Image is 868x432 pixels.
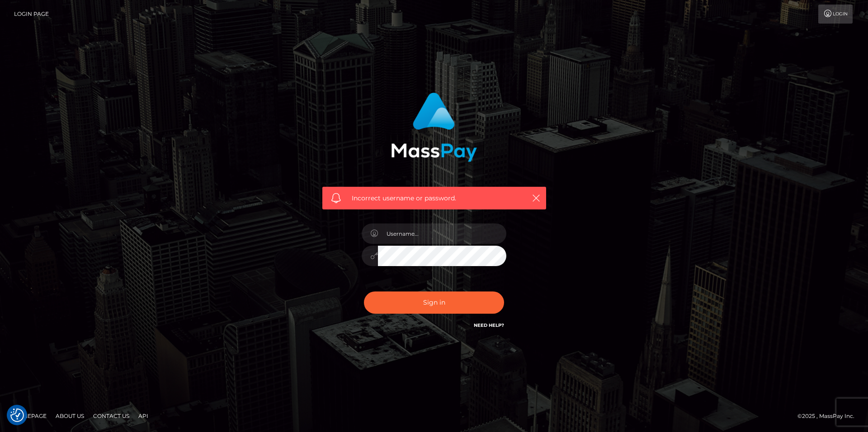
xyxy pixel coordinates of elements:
[378,223,506,244] input: Username...
[797,411,861,421] div: © 2025 , MassPay Inc.
[14,5,49,24] a: Login Page
[391,92,477,162] img: MassPay Login
[474,322,504,328] a: Need Help?
[10,408,24,422] img: Revisit consent button
[364,291,504,314] button: Sign in
[352,194,517,203] span: Incorrect username or password.
[52,409,88,423] a: About Us
[90,409,133,423] a: Contact Us
[10,409,50,423] a: Homepage
[135,409,152,423] a: API
[10,408,24,422] button: Consent Preferences
[818,5,853,24] a: Login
